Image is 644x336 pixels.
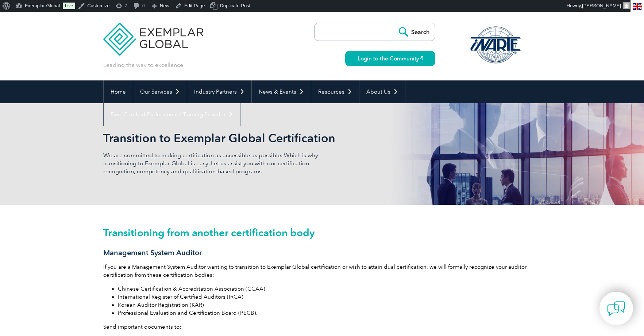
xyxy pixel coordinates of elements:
a: Industry Partners [187,80,251,103]
input: Search [395,23,435,41]
p: Leading the way to excellence [103,61,183,69]
li: Chinese Certification & Accreditation Association (CCAA) [118,285,541,293]
a: Our Services [133,80,187,103]
h2: Transition to Exemplar Global Certification [103,132,410,144]
li: International Register of Certified Auditors (IRCA) [118,293,541,301]
p: If you are a Management System Auditor wanting to transition to Exemplar Global certification or ... [103,263,541,279]
img: contact-chat.png [607,299,625,318]
img: open_square.png [419,56,423,60]
a: Find Certified Professional / Training Provider [104,103,240,126]
a: Resources [311,80,359,103]
p: We are committed to making certification as accessible as possible. Which is why transitioning to... [103,151,322,175]
li: Professional Evaluation and Certification Board (PECB). [118,309,541,317]
a: About Us [359,80,405,103]
a: Live [63,3,75,9]
img: Exemplar Global [103,12,204,56]
h3: Management System Auditor [103,248,541,257]
a: News & Events [252,80,311,103]
span: [PERSON_NAME] [582,3,621,8]
li: Korean Auditor Registration (KAR) [118,301,541,309]
a: Login to the Community [345,51,435,66]
a: Home [104,80,133,103]
h2: Transitioning from another certification body [103,227,541,238]
img: en [633,3,642,10]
